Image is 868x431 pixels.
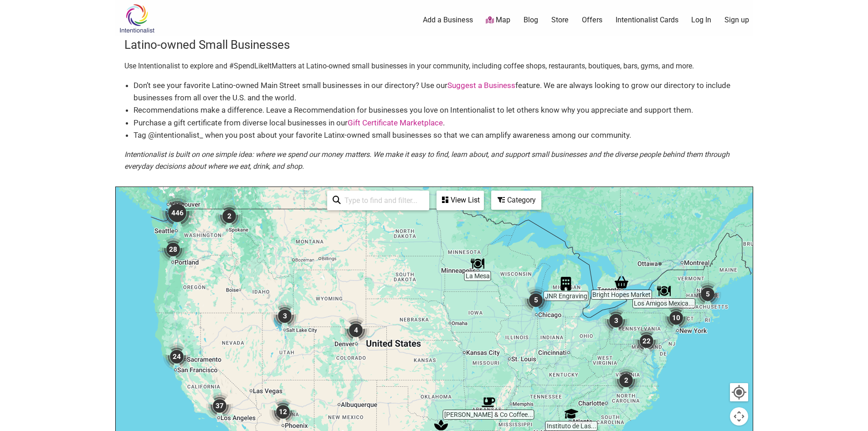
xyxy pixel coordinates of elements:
[730,407,748,426] button: Map camera controls
[206,392,233,420] div: 37
[482,395,495,409] div: Fidel & Co Coffee Roasters
[491,191,541,210] div: Filter by category
[124,60,744,72] p: Use Intentionalist to explore and #SpendLikeItMatters at Latino-owned small businesses in your co...
[271,302,298,330] div: 3
[582,15,602,25] a: Offers
[159,195,195,231] div: 446
[657,284,671,298] div: Los Amigos Mexican Restaurant
[615,275,628,289] div: Bright Hopes Market
[524,15,538,25] a: Blog
[551,15,569,25] a: Store
[423,15,473,25] a: Add a Business
[134,117,744,129] li: Purchase a gift certificate from diverse local businesses in our .
[159,236,187,263] div: 28
[124,36,744,53] h3: Latino-owned Small Businesses
[447,81,515,90] a: Suggest a Business
[492,192,540,209] div: Category
[115,4,159,33] img: Intentionalist
[486,15,510,26] a: Map
[134,79,744,104] li: Don’t see your favorite Latino-owned Main Street small businesses in our directory? Use our featu...
[216,203,243,230] div: 2
[134,129,744,141] li: Tag @intentionalist_ when you post about your favorite Latinx-owned small businesses so that we c...
[724,15,749,25] a: Sign up
[269,398,297,426] div: 12
[124,150,729,171] em: Intentionalist is built on one simple idea: where we spend our money matters. We make it easy to ...
[730,383,748,401] button: Your Location
[616,15,678,25] a: Intentionalist Cards
[437,191,484,210] div: See a list of the visible businesses
[522,286,550,314] div: 5
[327,191,429,210] div: Type to search and filter
[602,307,630,334] div: 3
[565,407,578,421] div: Instituto de Las Américas
[437,192,483,209] div: View List
[633,327,660,355] div: 22
[694,280,721,308] div: 5
[663,304,690,332] div: 10
[471,257,484,270] div: La Mesa
[163,343,190,370] div: 24
[348,118,443,127] a: Gift Certificate Marketplace
[341,192,424,209] input: Type to find and filter...
[559,277,573,291] div: JNR Engraving
[612,367,640,394] div: 2
[134,104,744,116] li: Recommendations make a difference. Leave a Recommendation for businesses you love on Intentionali...
[691,15,711,25] a: Log In
[342,317,370,344] div: 4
